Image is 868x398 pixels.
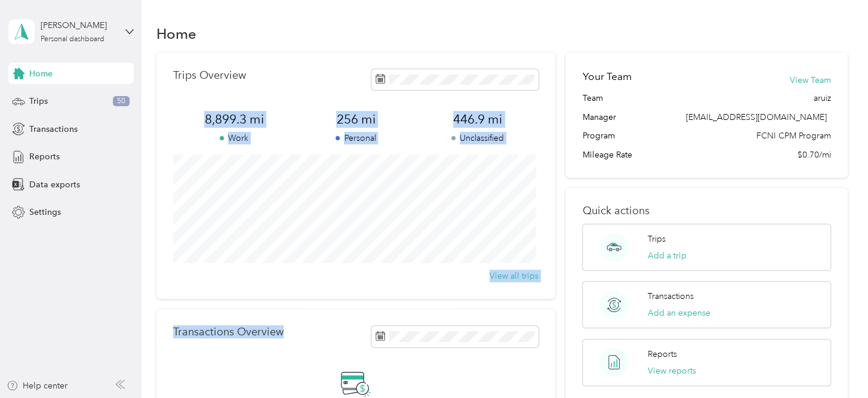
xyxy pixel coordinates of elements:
span: Program [582,129,614,142]
p: Transactions [648,290,694,303]
button: Add a trip [648,249,687,262]
span: 50 [113,96,130,107]
p: Personal [295,132,417,144]
button: View Team [790,74,831,87]
button: Add an expense [648,307,710,319]
div: Personal dashboard [41,36,104,43]
p: Reports [648,348,677,360]
span: $0.70/mi [798,149,831,161]
span: Trips [29,95,48,107]
div: [PERSON_NAME] [41,19,115,32]
p: Unclassified [417,132,538,144]
span: Team [582,92,602,104]
p: Trips [648,233,666,245]
span: [EMAIL_ADDRESS][DOMAIN_NAME] [686,112,827,122]
p: Work [173,132,295,144]
iframe: Everlance-gr Chat Button Frame [801,331,868,398]
span: Transactions [29,123,78,135]
span: Reports [29,150,60,163]
p: Trips Overview [173,69,246,82]
h1: Home [156,27,196,40]
span: 446.9 mi [417,111,538,128]
button: View all trips [490,270,538,282]
button: Help center [7,380,67,392]
span: Mileage Rate [582,149,632,161]
p: Transactions Overview [173,326,284,338]
span: aruiz [814,92,831,104]
span: Manager [582,111,615,124]
span: Settings [29,206,61,218]
h2: Your Team [582,69,631,84]
span: Home [29,67,53,80]
span: 8,899.3 mi [173,111,295,128]
span: 256 mi [295,111,417,128]
span: FCNI CPM Program [756,129,831,142]
p: Quick actions [582,205,830,217]
span: Data exports [29,178,80,191]
button: View reports [648,365,696,377]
